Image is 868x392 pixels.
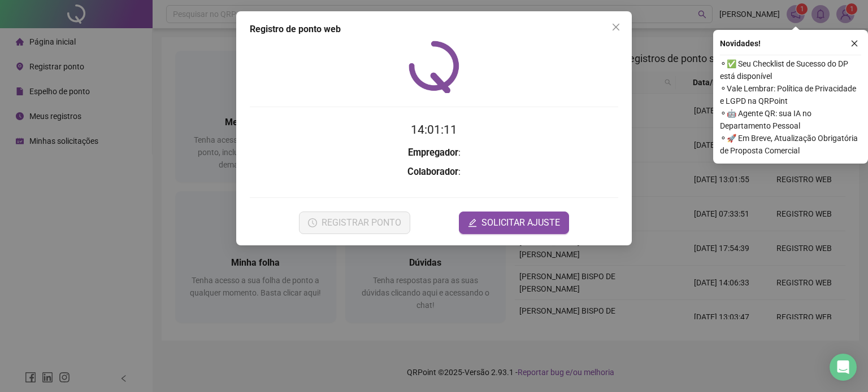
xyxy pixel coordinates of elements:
[250,165,618,179] h3: :
[250,23,618,36] div: Registro de ponto web
[850,39,858,47] span: close
[830,354,857,381] div: Open Intercom Messenger
[481,216,560,230] span: SOLICITAR AJUSTE
[408,147,458,158] strong: Empregador
[720,107,861,132] span: ⚬ 🤖 Agente QR: sua IA no Departamento Pessoal
[468,218,477,227] span: edit
[409,41,459,93] img: QRPoint
[459,212,569,234] button: editSOLICITAR AJUSTE
[611,23,620,32] span: close
[407,166,458,177] strong: Colaborador
[720,82,861,107] span: ⚬ Vale Lembrar: Política de Privacidade e LGPD na QRPoint
[720,132,861,157] span: ⚬ 🚀 Em Breve, Atualização Obrigatória de Proposta Comercial
[411,123,457,136] time: 14:01:11
[720,58,861,82] span: ⚬ ✅ Seu Checklist de Sucesso do DP está disponível
[607,18,625,36] button: Close
[299,212,410,234] button: REGISTRAR PONTO
[250,146,618,160] h3: :
[720,37,761,50] span: Novidades !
